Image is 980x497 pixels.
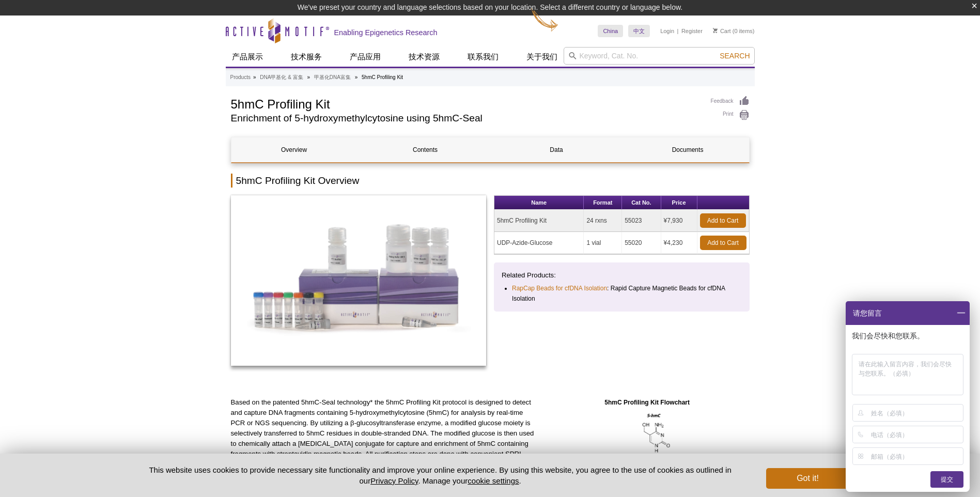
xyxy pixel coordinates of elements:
[564,47,755,65] input: Keyword, Cat. No.
[660,27,674,35] a: Login
[307,74,310,80] li: »
[131,464,750,486] p: This website uses cookies to provide necessary site functionality and improve your online experie...
[494,210,584,232] td: 5hmC Profiling Kit
[717,51,753,60] button: Search
[520,47,564,67] a: 关于我们
[253,74,256,80] li: »
[502,270,742,281] p: Related Products:
[231,195,487,366] img: 5hmC Profiling Kit
[468,476,519,485] button: cookie settings
[852,301,882,325] span: 请您留言
[661,232,697,254] td: ¥4,230
[713,25,755,37] li: (0 items)
[231,96,701,111] h1: 5hmC Profiling Kit
[852,331,966,340] p: 我们会尽快和您联系。
[494,232,584,254] td: UDP-Azide-Glucose
[628,25,650,37] a: 中文
[494,137,619,162] a: Data
[531,8,558,32] img: Change Here
[355,74,358,80] li: »
[713,27,731,35] a: Cart
[230,73,251,82] a: Products
[584,196,622,210] th: Format
[661,196,697,210] th: Price
[231,174,750,188] h2: 5hmC Profiling Kit Overview
[871,405,961,421] input: 姓名（必填）
[625,137,751,162] a: Documents
[622,210,661,232] td: 55023
[344,47,387,67] a: 产品应用
[226,47,269,67] a: 产品展示
[681,27,703,35] a: Register
[461,47,505,67] a: 联系我们
[598,25,623,37] a: China
[930,471,963,488] div: 提交
[622,232,661,254] td: 55020
[363,137,488,162] a: Contents
[231,137,357,162] a: Overview
[285,47,328,67] a: 技术服务
[711,96,750,107] a: Feedback
[700,213,746,228] a: Add to Cart
[700,236,746,250] a: Add to Cart
[362,74,403,80] li: 5hmC Profiling Kit
[871,426,961,443] input: 电话（必填）
[661,210,697,232] td: ¥7,930
[713,28,718,33] img: Your Cart
[871,448,961,464] input: 邮箱（必填）
[512,283,607,293] a: RapCap Beads for cfDNA Isolation
[604,399,690,406] strong: 5hmC Profiling Kit Flowchart
[677,25,679,37] li: |
[260,73,303,82] a: DNA甲基化 & 富集
[231,114,701,123] h2: Enrichment of 5-hydroxymethylcytosine using 5hmC-Seal
[584,232,622,254] td: 1 vial
[584,210,622,232] td: 24 rxns
[334,28,438,37] h2: Enabling Epigenetics Research
[720,52,750,60] span: Search
[231,397,537,470] p: Based on the patented 5hmC-Seal technology* the 5hmC Profiling Kit protocol is designed to detect...
[512,283,733,304] li: : Rapid Capture Magnetic Beads for cfDNA Isolation
[494,196,584,210] th: Name
[766,468,849,489] button: Got it!
[622,196,661,210] th: Cat No.
[711,110,750,121] a: Print
[370,476,418,485] a: Privacy Policy
[314,73,351,82] a: 甲基化DNA富集
[402,47,446,67] a: 技术资源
